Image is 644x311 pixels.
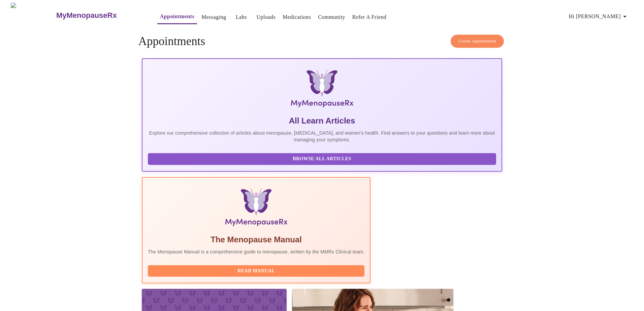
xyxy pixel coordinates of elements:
[148,265,365,277] button: Read Manual
[254,10,279,24] button: Uploads
[201,12,226,22] a: Messaging
[148,248,365,255] p: The Menopause Manual is a comprehensive guide to menopause, written by the MMRx Clinical team.
[155,267,358,275] span: Read Manual
[55,4,143,27] a: MyMenopauseRx
[182,188,330,229] img: Menopause Manual
[315,10,348,24] button: Community
[148,155,498,161] a: Browse All Articles
[148,115,496,126] h5: All Learn Articles
[11,3,55,28] img: MyMenopauseRx Logo
[283,12,311,22] a: Medications
[148,153,496,165] button: Browse All Articles
[157,10,197,24] button: Appointments
[566,10,632,23] button: Hi [PERSON_NAME]
[451,35,504,48] button: Create Appointment
[155,155,489,163] span: Browse All Articles
[199,10,229,24] button: Messaging
[148,234,365,245] h5: The Menopause Manual
[148,268,366,273] a: Read Manual
[280,10,314,24] button: Medications
[257,12,276,22] a: Uploads
[569,12,629,21] span: Hi [PERSON_NAME]
[56,11,117,20] h3: MyMenopauseRx
[236,12,247,22] a: Labs
[148,130,496,143] p: Explore our comprehensive collection of articles about menopause, [MEDICAL_DATA], and women's hea...
[318,12,345,22] a: Community
[352,12,387,22] a: Refer a Friend
[202,70,442,110] img: MyMenopauseRx Logo
[231,10,252,24] button: Labs
[138,35,506,48] h4: Appointments
[160,12,194,21] a: Appointments
[458,37,496,45] span: Create Appointment
[350,10,389,24] button: Refer a Friend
